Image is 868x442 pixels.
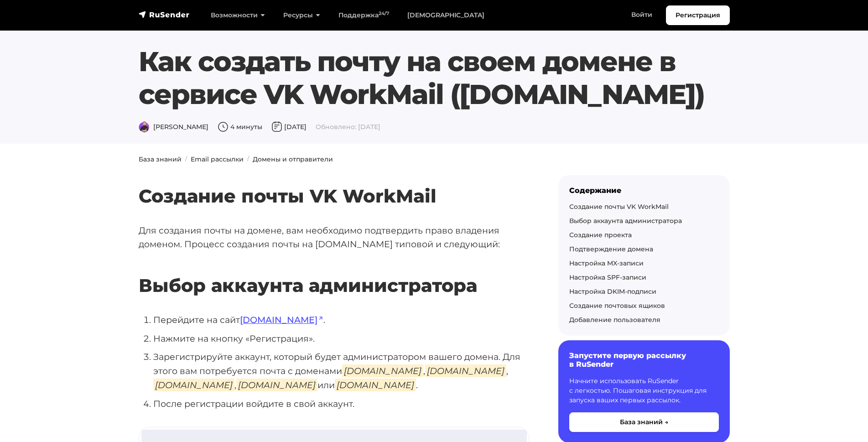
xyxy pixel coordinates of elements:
[569,412,719,432] button: База знаний →
[569,203,669,211] a: Создание почты VK WorkMail
[569,186,719,195] div: Содержание
[139,248,529,296] h2: Выбор аккаунта администратора
[569,245,653,253] a: Подтверждение домена
[202,6,274,25] a: Возможности
[139,123,208,131] span: [PERSON_NAME]
[335,379,416,391] em: [DOMAIN_NAME]
[139,10,190,19] img: RuSender
[666,5,730,25] a: Регистрация
[569,231,632,239] a: Создание проекта
[271,123,307,131] span: [DATE]
[425,364,506,377] em: [DOMAIN_NAME]
[153,397,529,411] li: После регистрации войдите в свой аккаунт.
[236,379,317,391] em: [DOMAIN_NAME]
[153,350,529,392] li: Зарегистрируйте аккаунт, который будет администратором вашего домена. Для этого вам потребуется п...
[569,351,719,369] h6: Запустите первую рассылку в RuSender
[139,224,529,251] p: Для создания почты на домене, вам необходимо подтвердить право владения доменом. Процесс создания...
[218,121,229,132] img: Время чтения
[139,45,730,111] h1: Как создать почту на своем домене в сервисе VK WorkMail ([DOMAIN_NAME])
[271,121,282,132] img: Дата публикации
[569,376,719,405] p: Начните использовать RuSender с легкостью. Пошаговая инструкция для запуска ваших первых рассылок.
[139,155,182,163] a: База знаний
[398,6,494,25] a: [DEMOGRAPHIC_DATA]
[274,6,329,25] a: Ресурсы
[218,123,262,131] span: 4 минуты
[569,259,644,267] a: Настройка MX-записи
[342,364,423,377] em: [DOMAIN_NAME]
[139,158,529,207] h2: Создание почты VK WorkMail
[153,332,529,346] li: Нажмите на кнопку «Регистрация».
[133,155,735,164] nav: breadcrumb
[316,123,380,131] span: Обновлено: [DATE]
[569,302,665,310] a: Создание почтовых ящиков
[569,287,656,296] a: Настройка DKIM-подписи
[379,10,389,16] sup: 24/7
[153,379,234,391] em: [DOMAIN_NAME]
[569,273,646,281] a: Настройка SPF-записи
[569,316,660,324] a: Добавление пользователя
[191,155,244,163] a: Email рассылки
[240,314,323,325] a: [DOMAIN_NAME]
[622,5,661,24] a: Войти
[253,155,333,163] a: Домены и отправители
[153,313,529,327] li: Перейдите на сайт .
[569,217,682,225] a: Выбор аккаунта администратора
[329,6,398,25] a: Поддержка24/7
